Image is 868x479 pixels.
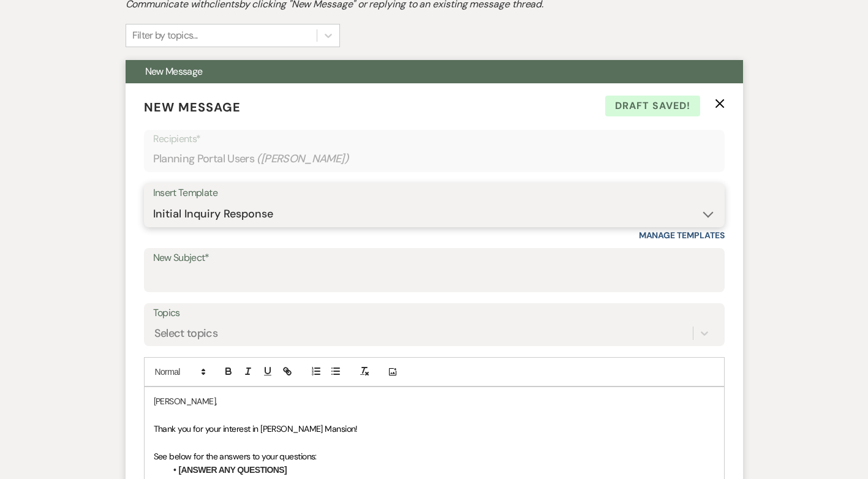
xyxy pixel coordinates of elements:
span: Draft saved! [605,96,700,116]
strong: [ANSWER ANY QUESTIONS] [179,465,287,475]
div: Select topics [154,325,218,342]
label: Topics [153,304,715,322]
p: [PERSON_NAME], [154,394,715,408]
span: New Message [144,99,241,115]
span: New Message [145,65,203,78]
div: Planning Portal Users [153,147,715,171]
span: ( [PERSON_NAME] ) [257,151,349,167]
a: Manage Templates [639,230,725,241]
span: Thank you for your interest in [PERSON_NAME] Mansion! [154,423,358,434]
div: Insert Template [153,184,715,202]
div: Filter by topics... [132,28,198,43]
label: New Subject* [153,249,715,267]
p: Recipients* [153,131,715,147]
span: See below for the answers to your questions: [154,451,317,462]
